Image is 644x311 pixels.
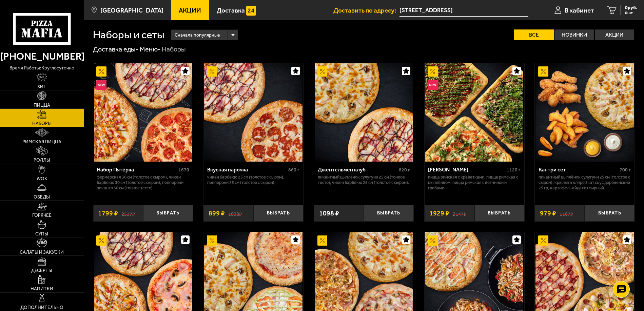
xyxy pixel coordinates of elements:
span: Салаты и закуски [20,250,64,255]
span: Напитки [31,287,53,291]
span: 1799 ₽ [98,210,118,217]
span: Акции [179,7,201,14]
img: Джентельмен клуб [315,63,413,162]
img: Акционный [538,66,548,77]
span: [GEOGRAPHIC_DATA] [100,7,163,14]
div: Кантри сет [539,166,618,173]
img: Акционный [428,66,438,77]
button: Выбрать [253,205,303,221]
label: Все [514,29,554,40]
span: Пицца [34,103,50,108]
p: Пикантный цыплёнок сулугуни 25 см (толстое с сыром), крылья в кляре 5 шт соус деревенский 25 гр, ... [539,174,631,190]
div: Джентельмен клуб [318,166,397,173]
img: Акционный [207,235,217,246]
div: Наборы [162,45,186,54]
p: Фермерская 30 см (толстое с сыром), Чикен Барбекю 30 см (толстое с сыром), Пепперони Пиканто 30 с... [97,174,189,190]
a: Доставка еды- [93,45,139,53]
s: 2537 ₽ [121,210,135,217]
span: Наборы [32,121,52,126]
span: Супы [35,232,48,236]
span: 899 ₽ [209,210,225,217]
img: Акционный [96,66,106,77]
img: 15daf4d41897b9f0e9f617042186c801.svg [246,6,256,16]
a: Меню- [140,45,161,53]
span: 820 г [399,167,410,173]
span: Десерты [31,268,52,273]
span: Хит [37,84,46,89]
div: Вкусная парочка [207,166,287,173]
h1: Наборы и сеты [93,29,164,40]
span: Римская пицца [22,140,61,144]
span: Доставка [217,7,245,14]
a: АкционныйНовинкаМама Миа [425,63,524,162]
span: В кабинет [565,7,594,14]
img: Набор Пятёрка [94,63,192,162]
button: Выбрать [585,205,635,221]
span: 979 ₽ [540,210,556,217]
button: Выбрать [474,205,524,221]
s: 2147 ₽ [453,210,466,217]
img: Кантри сет [535,63,634,162]
span: WOK [37,177,47,181]
div: [PERSON_NAME] [428,166,505,173]
label: Акции [595,29,635,40]
img: Вкусная парочка [204,63,303,162]
img: Акционный [317,66,328,77]
span: Сначала популярные [175,29,220,42]
img: Новинка [428,80,438,90]
span: 860 г [288,167,299,173]
span: Дополнительно [20,305,63,310]
img: Акционный [538,235,548,246]
span: 700 г [620,167,631,173]
a: АкционныйКантри сет [535,63,635,162]
img: Акционный [317,235,328,246]
p: Чикен Барбекю 25 см (толстое с сыром), Пепперони 25 см (толстое с сыром). [207,174,299,185]
span: Доставить по адресу: [333,7,399,14]
img: Акционный [428,235,438,246]
button: Выбрать [143,205,193,221]
span: 0 руб. [625,5,637,10]
span: 1929 ₽ [429,210,449,217]
s: 1098 ₽ [228,210,242,217]
img: Акционный [207,66,217,77]
span: 1120 г [507,167,521,173]
span: 0 шт. [625,11,637,15]
span: 1670 [178,167,189,173]
p: Пицца Римская с креветками, Пицца Римская с цыплёнком, Пицца Римская с ветчиной и грибами. [428,174,520,190]
input: Ваш адрес доставки [399,4,528,17]
s: 1167 ₽ [560,210,573,217]
span: Роллы [34,158,50,163]
p: Пикантный цыплёнок сулугуни 25 см (тонкое тесто), Чикен Барбекю 25 см (толстое с сыром). [318,174,410,185]
img: Акционный [96,235,106,246]
a: АкционныйНовинкаНабор Пятёрка [93,63,193,162]
span: 1098 ₽ [319,210,339,217]
span: Обеды [34,195,50,200]
a: АкционныйДжентельмен клуб [314,63,414,162]
img: Мама Миа [425,63,524,162]
a: АкционныйВкусная парочка [203,63,303,162]
img: Новинка [96,80,106,90]
span: Горячее [32,213,52,218]
label: Новинки [554,29,594,40]
button: Выбрать [364,205,414,221]
div: Набор Пятёрка [97,166,176,173]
